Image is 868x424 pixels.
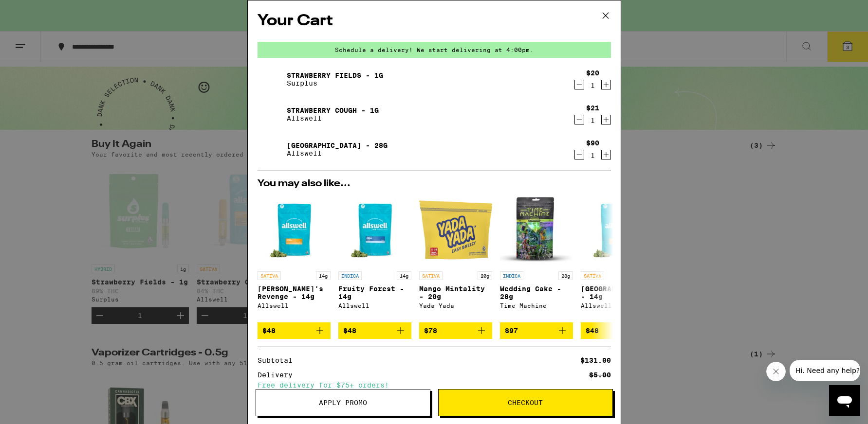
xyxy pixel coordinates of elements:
span: $48 [262,327,276,335]
p: SATIVA [419,271,443,280]
p: 14g [316,271,331,280]
p: Fruity Forest - 14g [338,285,411,300]
div: Allswell [258,302,331,309]
img: Strawberry Fields - 1g [258,66,285,93]
iframe: Button to launch messaging window [829,385,860,416]
a: Open page for Mango Mintality - 20g from Yada Yada [419,194,492,322]
p: Wedding Cake - 28g [500,285,573,300]
button: Checkout [438,389,613,416]
button: Increment [601,150,611,159]
div: 1 [586,82,599,89]
button: Add to bag [500,322,573,339]
a: Open page for Fruity Forest - 14g from Allswell [338,194,411,322]
h2: Your Cart [258,10,611,32]
iframe: Message from company [790,360,860,381]
p: [PERSON_NAME]'s Revenge - 14g [258,285,331,300]
a: Strawberry Fields - 1g [287,71,383,79]
p: 14g [397,271,411,280]
img: Allswell - Fruity Forest - 14g [338,194,411,266]
button: Increment [601,80,611,89]
p: SATIVA [581,271,604,280]
div: $21 [586,104,599,112]
div: $90 [586,139,599,147]
img: Strawberry Cough - 1g [258,101,285,128]
button: Increment [601,115,611,124]
button: Add to bag [338,322,411,339]
img: Allswell - Jack's Revenge - 14g [258,194,331,266]
button: Add to bag [419,322,492,339]
p: INDICA [338,271,362,280]
div: $20 [586,69,599,77]
div: Subtotal [258,357,299,364]
iframe: Close message [766,362,786,381]
img: Time Machine - Wedding Cake - 28g [500,194,573,266]
span: Apply Promo [319,399,367,406]
span: $48 [586,327,599,335]
img: Garden Grove - 28g [258,136,285,163]
p: Allswell [287,149,388,157]
div: 1 [586,152,599,159]
p: Allswell [287,114,379,122]
div: Allswell [338,302,411,309]
p: 28g [558,271,573,280]
a: Open page for Wedding Cake - 28g from Time Machine [500,194,573,322]
button: Decrement [574,115,584,124]
a: Strawberry Cough - 1g [287,106,379,114]
div: Yada Yada [419,302,492,309]
button: Add to bag [581,322,654,339]
span: $78 [424,327,437,335]
p: Surplus [287,79,383,87]
p: 20g [478,271,492,280]
div: Free delivery for $75+ orders! [258,382,611,389]
p: [GEOGRAPHIC_DATA] - 14g [581,285,654,300]
div: 1 [586,117,599,124]
div: $5.00 [589,371,611,378]
img: Allswell - Garden Grove - 14g [581,194,654,266]
div: Schedule a delivery! We start delivering at 4:00pm. [258,42,611,58]
a: Open page for Jack's Revenge - 14g from Allswell [258,194,331,322]
div: Allswell [581,302,654,309]
img: Yada Yada - Mango Mintality - 20g [419,194,492,266]
button: Decrement [574,150,584,159]
span: $48 [343,327,356,335]
button: Decrement [574,80,584,89]
a: [GEOGRAPHIC_DATA] - 28g [287,141,388,149]
button: Apply Promo [256,389,430,416]
span: Checkout [508,399,543,406]
button: Add to bag [258,322,331,339]
div: Time Machine [500,302,573,309]
div: Delivery [258,371,299,378]
p: INDICA [500,271,523,280]
span: $97 [505,327,518,335]
div: $131.00 [580,357,611,364]
a: Open page for Garden Grove - 14g from Allswell [581,194,654,322]
p: Mango Mintality - 20g [419,285,492,300]
h2: You may also like... [258,179,611,189]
